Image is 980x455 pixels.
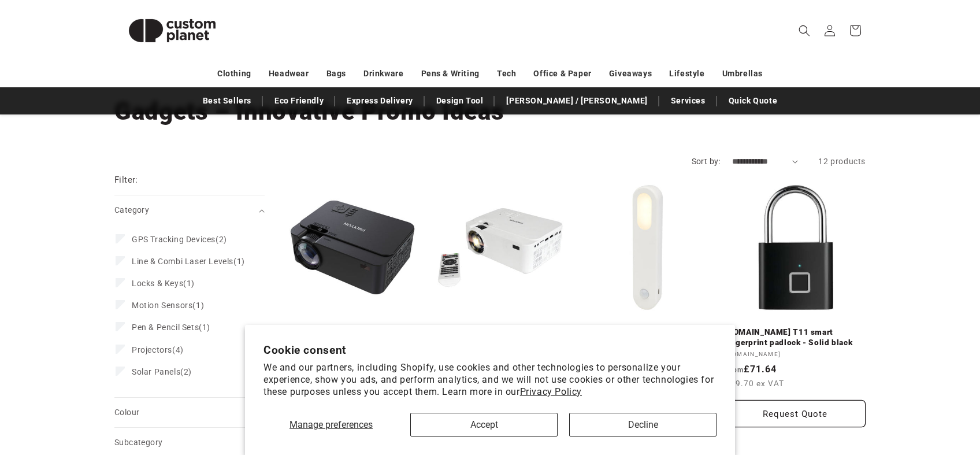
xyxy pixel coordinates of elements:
a: Privacy Policy [520,386,582,397]
button: Accept [410,413,558,436]
summary: Colour (0 selected) [114,398,265,427]
span: Locks & Keys [132,279,183,288]
iframe: Chat Widget [782,330,980,455]
a: Drinkware [363,64,403,84]
span: (1) [132,300,204,310]
a: Headwear [269,64,309,84]
a: Office & Paper [533,64,591,84]
summary: Search [792,18,817,43]
span: (1) [132,256,245,267]
a: [DOMAIN_NAME] T11 smart fingerprint padlock - Solid black [725,327,866,347]
span: Pen & Pencil Sets [132,323,199,332]
a: Lifestyle [669,64,704,84]
a: Umbrellas [722,64,763,84]
span: Subcategory [114,438,162,447]
a: Bags [326,64,346,84]
a: Clothing [217,64,251,84]
h2: Cookie consent [263,343,717,357]
a: Best Sellers [197,91,257,111]
span: (2) [132,367,192,377]
span: Colour [114,408,139,417]
a: Services [665,91,711,111]
span: GPS Tracking Devices [132,235,216,244]
span: Motion Sensors [132,301,192,310]
span: Line & Combi Laser Levels [132,257,233,266]
h2: Filter: [114,173,138,187]
p: We and our partners, including Shopify, use cookies and other technologies to personalize your ex... [263,362,717,398]
a: Quick Quote [723,91,784,111]
a: Giveaways [609,64,652,84]
button: Decline [569,413,717,436]
label: Sort by: [692,157,721,166]
span: (1) [132,322,210,332]
summary: Category (0 selected) [114,195,265,225]
a: [PERSON_NAME] / [PERSON_NAME] [500,91,653,111]
a: Eco Friendly [269,91,329,111]
button: Manage preferences [263,413,399,436]
a: Tech [497,64,516,84]
img: Custom Planet [114,5,230,57]
span: Manage preferences [289,419,373,430]
span: Projectors [132,345,172,354]
span: (1) [132,278,195,288]
a: Pens & Writing [421,64,480,84]
a: Express Delivery [341,91,419,111]
span: 12 products [818,157,866,166]
a: Design Tool [430,91,489,111]
span: (4) [132,345,184,355]
span: Category [114,205,149,214]
span: Solar Panels [132,367,180,376]
span: (2) [132,234,227,245]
